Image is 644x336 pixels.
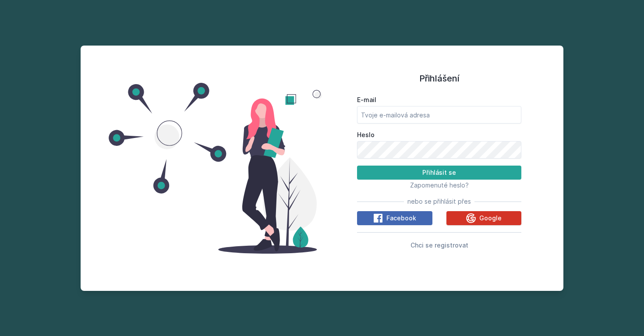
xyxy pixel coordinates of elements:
[479,214,502,223] span: Google
[386,214,416,223] span: Facebook
[357,72,521,85] h1: Přihlášení
[357,211,432,225] button: Facebook
[410,240,468,250] button: Chci se registrovat
[357,106,521,124] input: Tvoje e-mailová adresa
[357,166,521,180] button: Přihlásit se
[410,181,469,189] span: Zapomenuté heslo?
[357,95,521,104] label: E-mail
[357,131,521,139] label: Heslo
[407,197,471,206] span: nebo se přihlásit přes
[446,211,522,225] button: Google
[410,241,468,249] span: Chci se registrovat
